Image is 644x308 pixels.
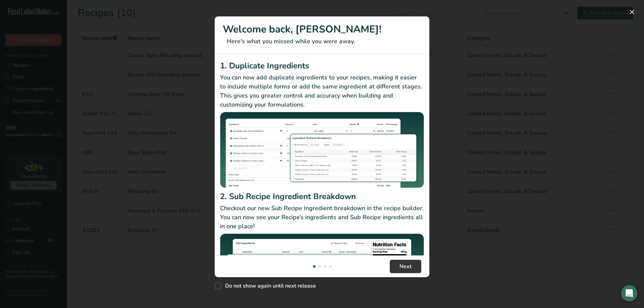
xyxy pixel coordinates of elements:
p: Here's what you missed while you were away. [223,37,421,46]
h1: Welcome back, [PERSON_NAME]! [223,22,421,37]
h2: 2. Sub Recipe Ingredient Breakdown [220,190,424,202]
span: Do not show again until next release [221,283,316,289]
span: Next [399,262,412,270]
h2: 1. Duplicate Ingredients [220,60,424,72]
p: Checkout our new Sub Recipe Ingredient breakdown in the recipe builder. You can now see your Reci... [220,204,424,231]
p: You can now add duplicate ingredients to your recipes, making it easier to include multiple forms... [220,73,424,109]
img: Duplicate Ingredients [220,112,424,188]
div: Open Intercom Messenger [621,285,637,301]
button: Next [390,260,421,273]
